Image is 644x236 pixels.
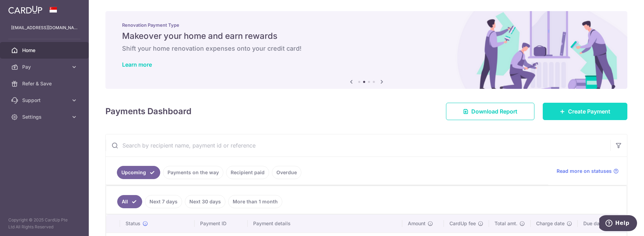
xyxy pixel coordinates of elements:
[163,166,223,179] a: Payments on the way
[536,220,565,227] span: Charge date
[8,6,42,14] img: CardUp
[11,24,78,31] p: [EMAIL_ADDRESS][DOMAIN_NAME]
[126,220,140,227] span: Status
[122,44,611,53] h6: Shift your home renovation expenses onto your credit card!
[122,22,611,28] p: Renovation Payment Type
[446,103,534,120] a: Download Report
[22,97,68,104] span: Support
[599,215,637,233] iframe: Opens a widget where you can find more information
[248,214,402,233] th: Payment details
[228,195,282,208] a: More than 1 month
[22,113,68,120] span: Settings
[543,103,627,120] a: Create Payment
[145,195,182,208] a: Next 7 days
[122,61,152,68] a: Learn more
[106,134,610,157] input: Search by recipient name, payment id or reference
[185,195,225,208] a: Next 30 days
[272,166,301,179] a: Overdue
[557,168,612,175] span: Read more on statuses
[22,80,68,87] span: Refer & Save
[226,166,269,179] a: Recipient paid
[583,220,604,227] span: Due date
[22,47,68,54] span: Home
[449,220,476,227] span: CardUp fee
[408,220,426,227] span: Amount
[22,64,68,70] span: Pay
[557,168,619,175] a: Read more on statuses
[122,31,611,42] h5: Makeover your home and earn rewards
[471,107,517,116] span: Download Report
[568,107,610,116] span: Create Payment
[495,220,517,227] span: Total amt.
[117,166,160,179] a: Upcoming
[195,214,248,233] th: Payment ID
[105,11,627,89] img: Renovation banner
[105,105,191,118] h4: Payments Dashboard
[117,195,142,208] a: All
